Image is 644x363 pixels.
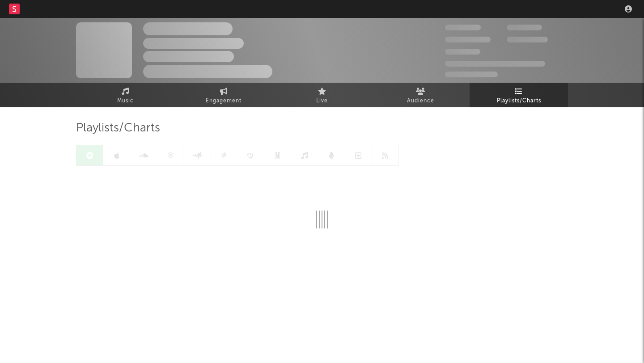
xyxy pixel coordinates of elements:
[371,83,470,107] a: Audience
[507,37,548,42] span: 1,000,000
[316,96,328,106] span: Live
[117,96,134,106] span: Music
[76,83,174,107] a: Music
[174,83,273,107] a: Engagement
[273,83,371,107] a: Live
[206,96,241,106] span: Engagement
[76,123,160,134] span: Playlists/Charts
[445,37,491,42] span: 50,000,000
[497,96,541,106] span: Playlists/Charts
[470,83,568,107] a: Playlists/Charts
[445,72,498,77] span: Jump Score: 85.0
[407,96,434,106] span: Audience
[445,49,480,55] span: 100,000
[445,61,545,67] span: 50,000,000 Monthly Listeners
[507,25,542,30] span: 100,000
[445,25,481,30] span: 300,000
